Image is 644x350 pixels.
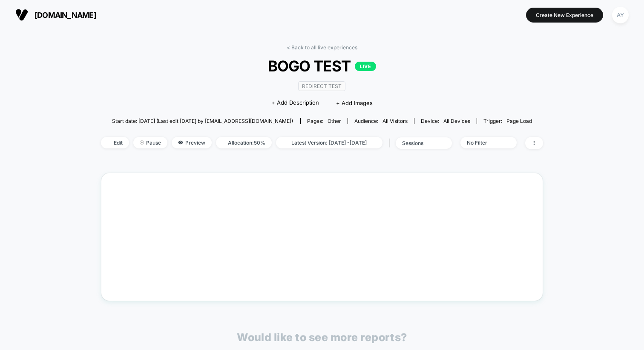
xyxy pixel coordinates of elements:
span: [DOMAIN_NAME] [34,11,96,20]
span: Latest Version: [DATE] - [DATE] [276,137,382,148]
span: | [387,137,396,149]
div: No Filter [467,139,501,146]
p: Would like to see more reports? [237,331,407,344]
div: AY [612,7,629,23]
button: Create New Experience [526,8,603,23]
div: Trigger: [483,118,532,124]
img: end [140,140,144,145]
span: + Add Description [271,99,319,107]
div: Pages: [307,118,341,124]
span: Page Load [506,118,532,124]
span: BOGO TEST [123,57,521,75]
div: Audience: [354,118,408,124]
span: Device: [414,118,477,124]
span: Redirect Test [298,81,345,91]
span: + Add Images [336,100,373,106]
span: all devices [443,118,470,124]
p: LIVE [355,62,376,71]
button: [DOMAIN_NAME] [13,8,99,22]
a: < Back to all live experiences [287,44,357,51]
span: other [328,118,341,124]
img: Visually logo [15,9,28,21]
span: Start date: [DATE] (Last edit [DATE] by [EMAIL_ADDRESS][DOMAIN_NAME]) [112,118,293,124]
span: Pause [133,137,167,148]
div: sessions [402,140,436,146]
span: Preview [172,137,212,148]
button: AY [609,6,631,24]
span: Edit [101,137,129,148]
span: All Visitors [382,118,408,124]
span: Allocation: 50% [216,137,272,148]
